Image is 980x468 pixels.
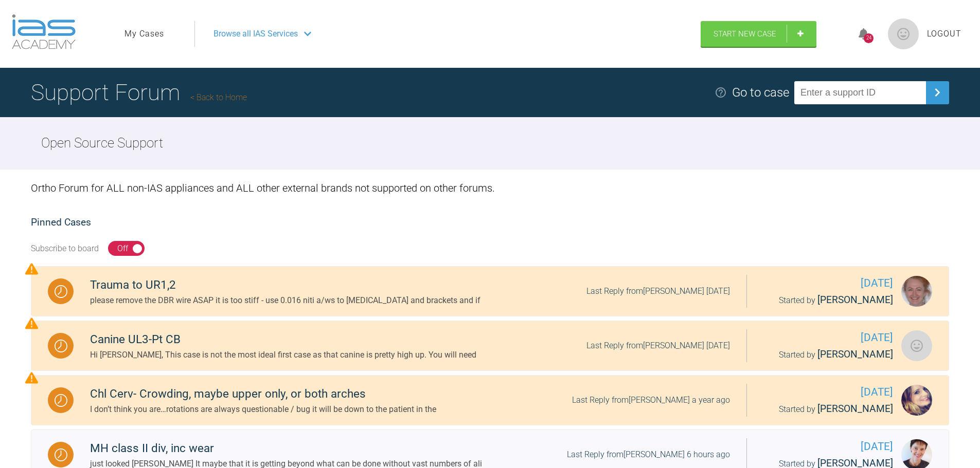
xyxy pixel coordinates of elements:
span: [PERSON_NAME] [817,294,893,306]
img: Tatjana Zaiceva [901,276,932,307]
img: Priority [25,263,38,275]
div: Off [117,242,128,255]
div: Last Reply from [PERSON_NAME] [DATE] [586,339,730,352]
div: Started by [763,347,893,363]
span: [DATE] [763,329,893,346]
h1: Support Forum [31,74,247,110]
span: [DATE] [763,275,893,292]
a: Back to Home [190,92,247,102]
img: Claire Abbas [901,385,932,416]
img: Waiting [55,448,67,461]
div: Canine UL3-Pt CB [90,330,476,349]
div: Started by [763,292,893,308]
div: I don’t think you are…rotations are always questionable / bug it will be down to the patient in the [90,403,436,416]
div: Last Reply from [PERSON_NAME] a year ago [572,394,730,407]
div: Hi [PERSON_NAME], This case is not the most ideal first case as that canine is pretty high up. Yo... [90,348,476,362]
div: Last Reply from [PERSON_NAME] 6 hours ago [567,448,730,461]
a: WaitingChl Cerv- Crowding, maybe upper only, or both archesI don’t think you are…rotations are al... [31,375,949,425]
div: 24 [864,33,874,43]
span: [DATE] [763,384,893,401]
img: Priority [25,371,38,384]
img: profile.png [888,18,919,49]
span: Browse all IAS Services [213,27,298,41]
h2: Pinned Cases [31,215,949,231]
img: chevronRight.28bd32b0.svg [929,84,946,101]
img: help.e70b9f3d.svg [715,86,727,99]
img: Waiting [55,340,67,352]
img: Ana Cavinato [901,330,932,361]
div: Chl Cerv- Crowding, maybe upper only, or both arches [90,385,436,403]
div: Last Reply from [PERSON_NAME] [DATE] [586,285,730,298]
span: [DATE] [763,438,893,455]
a: WaitingCanine UL3-Pt CBHi [PERSON_NAME], This case is not the most ideal first case as that canin... [31,321,949,371]
a: Start New Case [701,21,816,47]
div: please remove the DBR wire ASAP it is too stiff - use 0.016 niti a/ws to [MEDICAL_DATA] and brack... [90,294,480,307]
img: Waiting [55,285,67,298]
div: Go to case [732,83,789,102]
div: Subscribe to board [31,242,99,255]
div: Ortho Forum for ALL non-IAS appliances and ALL other external brands not supported on other forums. [31,170,949,207]
h2: Open Source Support [41,133,163,154]
img: Priority [25,317,38,330]
a: Logout [927,27,961,41]
img: Waiting [55,394,67,407]
span: [PERSON_NAME] [817,403,893,415]
span: [PERSON_NAME] [817,348,893,360]
img: logo-light.3e3ef733.png [12,14,76,49]
div: MH class II div, inc wear [90,439,482,458]
span: Start New Case [714,29,776,39]
div: Trauma to UR1,2 [90,276,480,294]
a: WaitingTrauma to UR1,2please remove the DBR wire ASAP it is too stiff - use 0.016 niti a/ws to [M... [31,266,949,316]
a: My Cases [124,27,164,41]
input: Enter a support ID [794,81,926,104]
div: Started by [763,401,893,417]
